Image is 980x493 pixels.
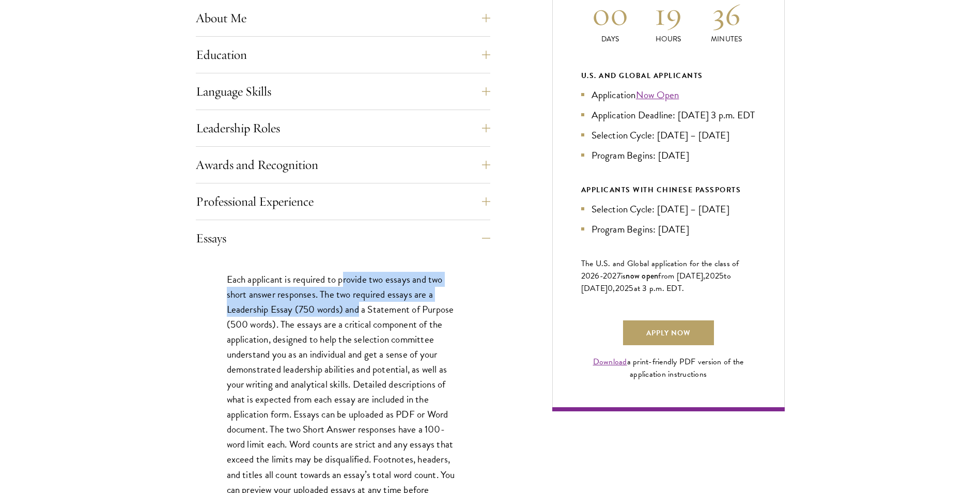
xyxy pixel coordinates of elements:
[608,282,613,295] span: 0
[581,356,756,380] div: a print-friendly PDF version of the application instructions
[626,270,658,282] span: now open
[196,152,490,177] button: Awards and Recognition
[581,87,756,102] li: Application
[593,356,627,368] a: Download
[196,6,490,30] button: About Me
[581,107,756,122] li: Application Deadline: [DATE] 3 p.m. EDT
[600,270,617,282] span: -202
[595,270,599,282] span: 6
[629,282,633,295] span: 5
[697,34,756,44] p: Minutes
[581,69,756,82] div: U.S. and Global Applicants
[658,270,705,282] span: from [DATE],
[581,128,756,143] li: Selection Cycle: [DATE] – [DATE]
[581,202,756,217] li: Selection Cycle: [DATE] – [DATE]
[196,116,490,141] button: Leadership Roles
[615,282,629,295] span: 202
[621,270,626,282] span: is
[581,270,731,295] span: to [DATE]
[196,79,490,104] button: Language Skills
[196,189,490,214] button: Professional Experience
[581,183,756,196] div: APPLICANTS WITH CHINESE PASSPORTS
[639,34,697,44] p: Hours
[581,34,640,44] p: Days
[636,87,679,102] a: Now Open
[581,148,756,163] li: Program Begins: [DATE]
[623,320,714,345] a: Apply Now
[581,257,739,282] span: The U.S. and Global application for the class of 202
[617,270,621,282] span: 7
[719,270,724,282] span: 5
[634,282,685,295] span: at 3 p.m. EDT.
[196,42,490,67] button: Education
[613,282,615,295] span: ,
[196,226,490,251] button: Essays
[581,222,756,237] li: Program Begins: [DATE]
[705,270,719,282] span: 202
